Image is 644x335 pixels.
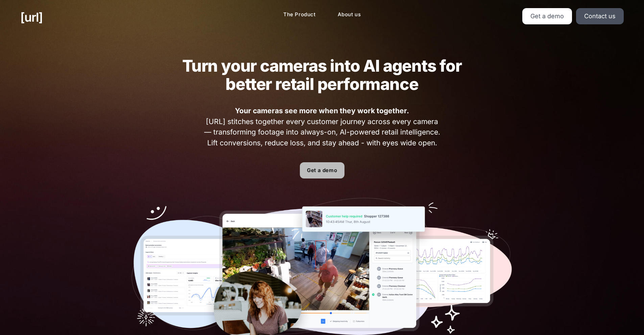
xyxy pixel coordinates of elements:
a: [URL] [20,8,43,26]
a: Contact us [576,8,624,24]
span: [URL] stitches together every customer journey across every camera — transforming footage into al... [202,105,442,148]
a: Get a demo [522,8,572,24]
a: About us [332,8,366,21]
strong: Your cameras see more when they work together. [235,106,409,115]
a: Get a demo [300,162,344,178]
h2: Turn your cameras into AI agents for better retail performance [169,57,475,93]
a: The Product [278,8,321,21]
